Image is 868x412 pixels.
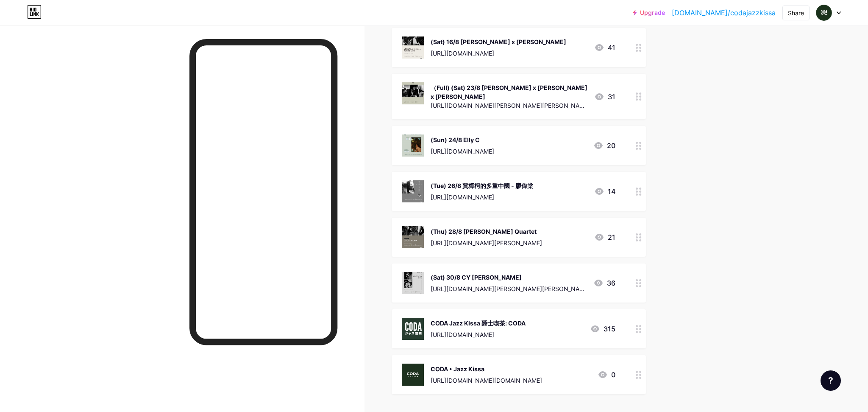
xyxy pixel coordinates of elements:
img: (Sat) 16/8 YueYang Chen x Jonas Cho [402,36,424,59]
div: （Full) (Sat) 23/8 [PERSON_NAME] x [PERSON_NAME] x [PERSON_NAME] [431,83,587,101]
div: [URL][DOMAIN_NAME] [431,147,494,156]
div: [URL][DOMAIN_NAME][DOMAIN_NAME] [431,376,542,385]
div: (Sat) 30/8 CY [PERSON_NAME] [431,273,587,282]
img: (Thu) 28/8 Gloria Law Quartet [402,226,424,248]
div: (Thu) 28/8 [PERSON_NAME] Quartet [431,227,542,236]
div: [URL][DOMAIN_NAME][PERSON_NAME][PERSON_NAME] [431,284,587,293]
img: Kind of Brew [816,5,832,21]
img: CODA • Jazz Kissa [402,364,424,386]
a: Upgrade [633,9,665,16]
div: [URL][DOMAIN_NAME] [431,330,526,339]
a: [DOMAIN_NAME]/codajazzkissa [672,8,776,18]
div: 41 [594,42,615,53]
img: CODA Jazz Kissa 爵士喫茶: CODA [402,318,424,340]
div: 315 [590,324,615,334]
div: 31 [594,92,615,102]
img: (Sun) 24/8 Elly C [402,135,424,157]
div: [URL][DOMAIN_NAME][PERSON_NAME] [431,238,542,247]
div: (Tue) 26/8 賈樟柯的多重中國 - 廖偉棠 [431,181,533,190]
div: [URL][DOMAIN_NAME] [431,193,533,202]
div: CODA Jazz Kissa 爵士喫茶: CODA [431,319,526,328]
div: Share [788,8,804,17]
div: [URL][DOMAIN_NAME][PERSON_NAME][PERSON_NAME][PERSON_NAME] [431,101,587,110]
div: 36 [593,278,615,288]
div: [URL][DOMAIN_NAME] [431,49,566,58]
div: 14 [594,186,615,196]
img: （Full) (Sat) 23/8 Dan Lavelle x Elodie Lee x Jimmy Pittman [402,82,424,104]
div: 21 [594,232,615,242]
img: (Tue) 26/8 賈樟柯的多重中國 - 廖偉棠 [402,180,424,202]
div: 20 [593,140,615,151]
div: (Sat) 16/8 [PERSON_NAME] x [PERSON_NAME] [431,37,566,46]
img: (Sat) 30/8 CY Leo x Freeman Lok [402,272,424,294]
div: 0 [598,370,615,380]
div: CODA • Jazz Kissa [431,364,542,373]
div: (Sun) 24/8 Elly C [431,135,494,144]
